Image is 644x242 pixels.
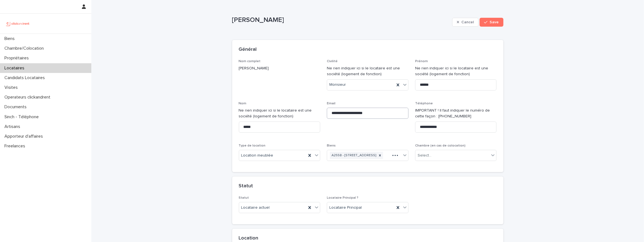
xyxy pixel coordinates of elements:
[239,65,320,71] p: [PERSON_NAME]
[329,82,346,88] span: Monsieur
[452,18,479,27] button: Cancel
[239,108,320,119] p: Ne rien indiquer ici si le locataire est une société (logement de fonction)
[241,153,273,158] span: Location meublée
[2,114,43,120] p: Sinch - Téléphone
[2,65,29,71] p: Locataires
[2,85,22,90] p: Visites
[418,153,431,158] div: Select...
[2,134,47,139] p: Apporteur d'affaires
[327,196,358,200] span: Locataire Principal ?
[239,60,261,63] span: Nom complet
[415,108,497,119] p: IMPORTANT ! Il faut indiquer le numéro de cette façon : [PHONE_NUMBER]
[232,16,450,24] p: [PERSON_NAME]
[241,205,270,211] span: Locataire actuel
[239,183,253,189] h2: Statut
[239,102,247,105] span: Nom
[2,75,49,80] p: Candidats Locataires
[490,20,499,24] span: Save
[327,144,336,147] span: Biens
[461,20,474,24] span: Cancel
[2,95,55,100] p: Operateurs clickandrent
[415,102,433,105] span: Téléphone
[4,18,31,29] img: UCB0brd3T0yccxBKYDjQ
[239,47,257,53] h2: Général
[415,144,465,147] span: Chambre (en cas de colocation)
[239,235,258,241] h2: Location
[2,143,30,149] p: Freelances
[239,144,266,147] span: Type de location
[327,102,335,105] span: Email
[2,36,19,41] p: Biens
[327,60,338,63] span: Civilité
[330,152,377,159] div: A2558 - [STREET_ADDRESS]
[327,65,408,77] p: Ne rien indiquer ici si le locataire est une société (logement de fonction)
[2,56,33,61] p: Propriétaires
[2,124,25,129] p: Artisans
[329,205,362,211] span: Locataire Principal
[239,196,249,200] span: Statut
[480,18,503,27] button: Save
[2,46,48,51] p: Chambre/Colocation
[415,65,497,77] p: Ne rien indiquer ici si le locataire est une société (logement de fonction)
[415,60,428,63] span: Prénom
[2,104,31,110] p: Documents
